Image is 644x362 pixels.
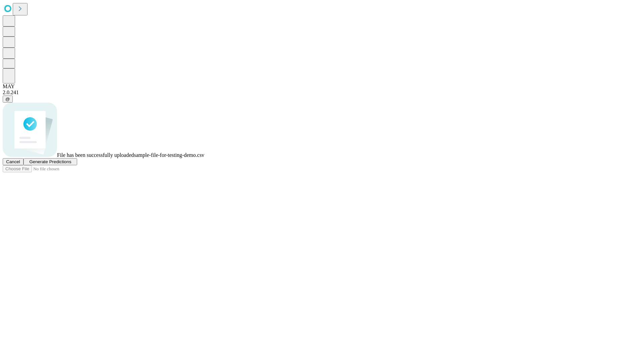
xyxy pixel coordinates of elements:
span: sample-file-for-testing-demo.csv [134,152,204,158]
span: @ [5,97,10,102]
button: Generate Predictions [23,158,77,165]
button: Cancel [3,158,23,165]
button: @ [3,96,13,103]
span: Generate Predictions [29,159,71,164]
span: File has been successfully uploaded [57,152,134,158]
span: Cancel [6,159,20,164]
div: 2.0.241 [3,89,641,96]
div: MAY [3,83,641,89]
